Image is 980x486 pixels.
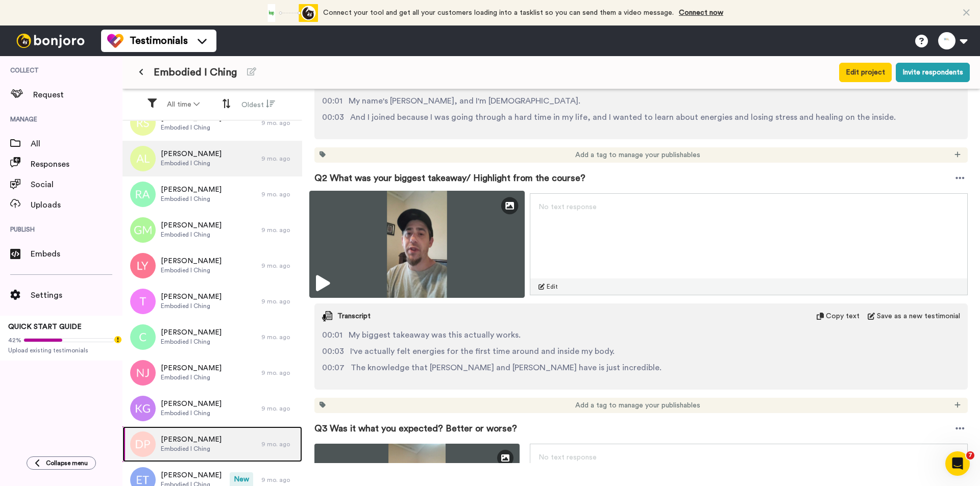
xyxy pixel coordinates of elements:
[33,89,122,101] span: Request
[538,203,597,211] span: No text response
[262,4,318,22] div: animation
[261,119,297,127] div: 9 mo. ago
[945,451,970,476] iframe: Intercom live chat
[896,63,970,82] button: Invite respondents
[130,182,156,207] img: ra.png
[161,399,222,409] span: [PERSON_NAME]
[161,123,222,132] span: Embodied I Ching
[966,451,974,459] span: 7
[130,34,188,48] span: Testimonials
[161,292,222,302] span: [PERSON_NAME]
[122,141,302,176] a: [PERSON_NAME]Embodied I Ching9 mo. ago
[322,95,342,107] span: 00:01
[679,9,723,16] a: Connect now
[547,283,558,291] span: Edit
[161,470,222,480] span: [PERSON_NAME]
[130,110,156,136] img: rs.png
[8,323,82,330] span: QUICK START GUIDE
[8,346,114,354] span: Upload existing testimonials
[323,9,674,16] span: Connect your tool and get all your customers loading into a tasklist so you can send them a video...
[122,212,302,248] a: [PERSON_NAME]Embodied I Ching9 mo. ago
[839,63,892,82] button: Edit project
[130,360,156,386] img: nj.png
[31,199,122,211] span: Uploads
[161,256,222,266] span: [PERSON_NAME]
[161,185,222,195] span: [PERSON_NAME]
[122,284,302,319] a: [PERSON_NAME]Embodied I Ching9 mo. ago
[161,231,222,239] span: Embodied I Ching
[261,476,297,484] div: 9 mo. ago
[31,289,122,301] span: Settings
[261,190,297,198] div: 9 mo. ago
[161,373,222,381] span: Embodied I Ching
[322,345,344,357] span: 00:03
[46,459,88,467] span: Collapse menu
[877,311,960,321] span: Save as a new testimonial
[337,311,371,321] span: Transcript
[261,297,297,305] div: 9 mo. ago
[122,355,302,391] a: [PERSON_NAME]Embodied I Ching9 mo. ago
[8,336,21,344] span: 42%
[122,391,302,426] a: [PERSON_NAME]Embodied I Ching9 mo. ago
[12,34,89,48] img: bj-logo-header-white.svg
[349,329,521,341] span: My biggest takeaway was this actually works.
[309,191,525,298] img: 7603f2aa-0672-4fbe-b093-66cc1246481a-thumbnail_full-1731314603.jpg
[161,220,222,231] span: [PERSON_NAME]
[107,33,124,49] img: tm-color.svg
[235,95,281,114] button: Oldest
[113,335,122,344] div: Tooltip anchor
[122,176,302,212] a: [PERSON_NAME]Embodied I Ching9 mo. ago
[31,158,122,170] span: Responses
[261,369,297,377] div: 9 mo. ago
[130,431,156,457] img: dp.png
[130,253,156,278] img: ly.png
[322,111,344,123] span: 00:03
[161,409,222,417] span: Embodied I Ching
[261,262,297,270] div: 9 mo. ago
[122,319,302,355] a: [PERSON_NAME]Embodied I Ching9 mo. ago
[27,456,96,470] button: Collapse menu
[826,311,860,321] span: Copy text
[161,302,222,310] span: Embodied I Ching
[161,266,222,274] span: Embodied I Ching
[161,338,222,346] span: Embodied I Ching
[261,226,297,234] div: 9 mo. ago
[314,171,585,185] span: Q2 What was your biggest takeaway/ Highlight from the course?
[322,311,332,321] img: transcript.svg
[161,159,222,167] span: Embodied I Ching
[161,95,206,114] button: All time
[122,105,302,141] a: [PERSON_NAME]Embodied I Ching9 mo. ago
[575,150,700,160] span: Add a tag to manage your publishables
[322,329,342,341] span: 00:01
[161,434,222,445] span: [PERSON_NAME]
[575,400,700,411] span: Add a tag to manage your publishables
[31,248,122,260] span: Embeds
[349,95,580,107] span: My name's [PERSON_NAME], and I'm [DEMOGRAPHIC_DATA].
[261,333,297,341] div: 9 mo. ago
[31,178,122,191] span: Social
[350,345,615,357] span: I've actually felt energies for the first time around and inside my body.
[351,362,661,374] span: The knowledge that [PERSON_NAME] and [PERSON_NAME] have is just incredible.
[130,289,156,314] img: t.png
[130,146,156,171] img: al.png
[122,426,302,462] a: [PERSON_NAME]Embodied I Ching9 mo. ago
[314,421,517,436] span: Q3 Was it what you expected? Better or worse?
[261,404,297,413] div: 9 mo. ago
[161,445,222,453] span: Embodied I Ching
[261,440,297,448] div: 9 mo. ago
[122,248,302,284] a: [PERSON_NAME]Embodied I Ching9 mo. ago
[350,111,896,123] span: And I joined because I was going through a hard time in my life, and I wanted to learn about ener...
[538,454,597,461] span: No text response
[161,195,222,203] span: Embodied I Ching
[161,149,222,159] span: [PERSON_NAME]
[161,363,222,373] span: [PERSON_NAME]
[154,65,237,80] span: Embodied I Ching
[322,362,345,374] span: 00:07
[161,327,222,338] span: [PERSON_NAME]
[130,324,156,350] img: c.png
[261,155,297,163] div: 9 mo. ago
[130,396,156,421] img: kg.png
[130,217,156,243] img: gm.png
[31,138,122,150] span: All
